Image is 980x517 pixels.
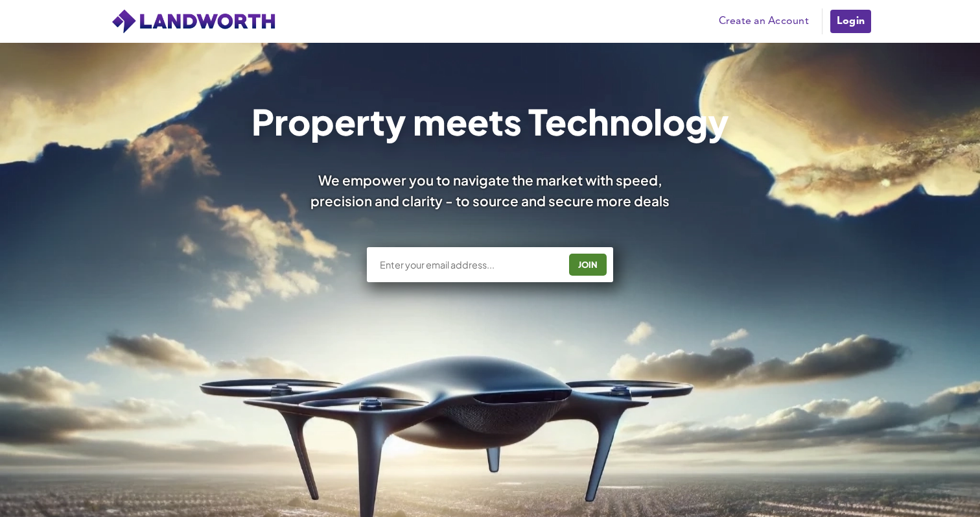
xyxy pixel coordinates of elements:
[569,254,607,276] button: JOIN
[379,258,559,271] input: Enter your email address...
[829,8,872,34] a: Login
[712,12,815,31] a: Create an Account
[251,104,729,139] h1: Property meets Technology
[573,254,603,275] div: JOIN
[293,170,687,210] div: We empower you to navigate the market with speed, precision and clarity - to source and secure mo...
